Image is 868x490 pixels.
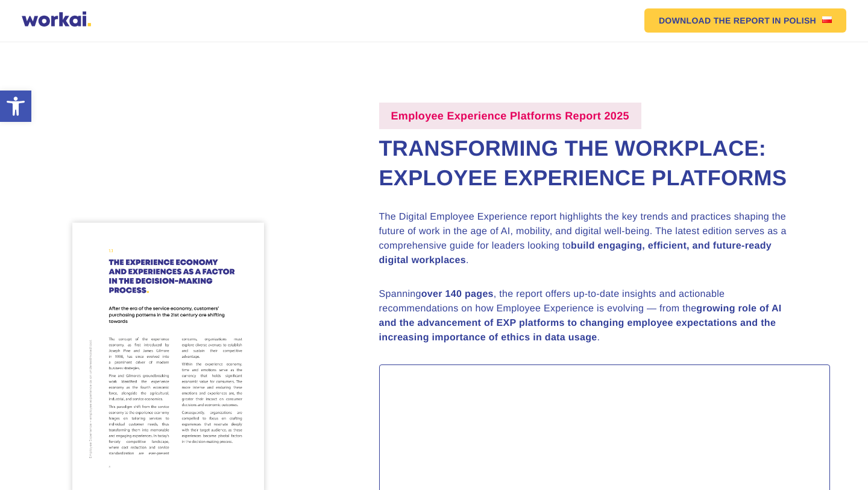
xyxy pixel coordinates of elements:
strong: over 140 pages [421,289,494,299]
p: The Digital Employee Experience report highlights the key trends and practices shaping the future... [379,210,801,268]
label: Employee Experience Platforms Report 2025 [379,103,641,129]
a: DOWNLOAD THE REPORTIN POLISHPolish flag [644,8,846,33]
strong: growing role of AI and the advancement of EXP platforms to changing employee expectations and the... [379,304,782,343]
h2: Transforming the Workplace: Exployee Experience Platforms [379,134,831,192]
img: Polish flag [822,16,832,23]
p: Spanning , the report offers up-to-date insights and actionable recommendations on how Employee E... [379,287,801,345]
strong: build engaging, efficient, and future-ready digital workplaces [379,241,772,266]
em: DOWNLOAD THE REPORT [659,16,770,25]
